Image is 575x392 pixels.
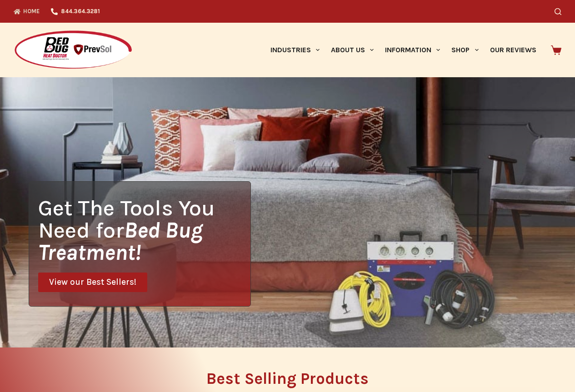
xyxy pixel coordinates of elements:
a: Shop [446,23,484,77]
button: Search [555,8,561,15]
span: View our Best Sellers! [49,278,136,287]
h1: Get The Tools You Need for [38,197,250,263]
a: Industries [265,23,325,77]
a: Information [380,23,446,77]
img: Prevsol/Bed Bug Heat Doctor [14,30,133,70]
nav: Primary [265,23,542,77]
h2: Best Selling Products [29,371,546,387]
a: Our Reviews [484,23,542,77]
a: View our Best Sellers! [38,273,147,292]
i: Bed Bug Treatment! [38,217,203,265]
a: About Us [325,23,379,77]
